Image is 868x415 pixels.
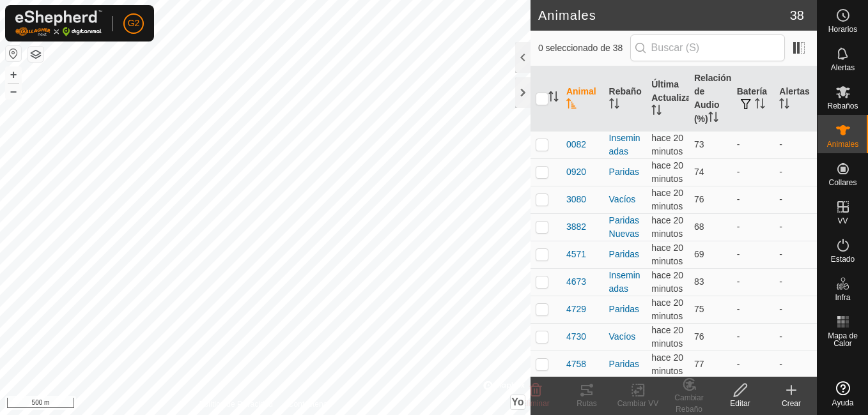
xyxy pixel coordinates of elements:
a: Ayuda [818,376,868,412]
span: 76 [694,331,704,342]
td: - [732,213,775,241]
span: 69 [694,249,704,259]
button: + [6,67,21,82]
div: Rutas [561,398,612,409]
span: 77 [694,359,704,369]
span: 3 oct 2025, 15:06 [651,160,683,184]
span: 3 oct 2025, 15:06 [651,215,683,239]
span: Mapa de Calor [821,332,865,347]
div: Inseminadas [609,132,642,158]
p-sorticon: Activar para ordenar [779,100,789,110]
td: - [732,131,775,158]
span: Estado [831,255,855,263]
div: Paridas [609,303,642,316]
font: Relación de Audio (%) [694,73,731,124]
div: Vacíos [609,330,642,343]
span: Infra [835,294,850,301]
font: Alertas [779,86,809,96]
span: Rebaños [827,102,858,110]
p-sorticon: Activar para ordenar [566,100,577,110]
span: 38 [790,6,804,25]
h2: Animales [538,8,790,23]
span: Horarios [828,26,857,33]
p-sorticon: Activar para ordenar [755,100,765,110]
td: - [732,186,775,213]
td: - [732,351,775,378]
td: - [732,268,775,296]
td: - [732,323,775,351]
td: - [732,296,775,323]
span: 4758 [566,358,586,371]
td: - [732,158,775,186]
div: Editar [715,398,766,409]
span: Animales [827,140,858,148]
div: Paridas [609,358,642,371]
td: - [774,323,817,351]
span: 3 oct 2025, 15:06 [651,298,683,321]
span: 74 [694,167,704,177]
button: Yo [511,395,525,409]
p-sorticon: Activar para ordenar [609,100,619,110]
span: 0 seleccionado de 38 [538,41,630,55]
span: 83 [694,276,704,287]
span: 0920 [566,165,586,179]
span: Ayuda [832,399,854,407]
span: 4673 [566,275,586,289]
span: 73 [694,139,704,149]
td: - [732,241,775,268]
div: Paridas [609,248,642,261]
div: Paridas Nuevas [609,214,642,241]
span: VV [837,217,848,225]
span: Alertas [831,64,855,72]
span: 3 oct 2025, 15:06 [651,243,683,266]
span: 3080 [566,193,586,206]
button: Restablecer Mapa [6,46,21,61]
font: Rebaño [609,86,642,96]
span: 76 [694,194,704,204]
p-sorticon: Activar para ordenar [651,107,662,117]
div: Cambiar VV [612,398,663,409]
span: 68 [694,222,704,232]
span: Eliminar [522,399,549,408]
span: 75 [694,304,704,314]
div: Cambiar Rebaño [663,392,715,415]
div: Vacíos [609,193,642,206]
span: 4729 [566,303,586,316]
input: Buscar (S) [630,34,785,61]
td: - [774,158,817,186]
td: - [774,241,817,268]
td: - [774,186,817,213]
img: Logo Gallagher [15,10,102,36]
span: 4730 [566,330,586,343]
span: 3 oct 2025, 15:06 [651,270,683,294]
div: Inseminadas [609,269,642,296]
font: Última Actualización [651,79,709,103]
span: 4571 [566,248,586,261]
td: - [774,268,817,296]
p-sorticon: Activar para ordenar [548,93,559,103]
span: Yo [511,396,523,407]
span: G2 [128,17,140,30]
font: Animal [566,86,596,96]
button: Capas del Mapa [28,47,43,62]
td: - [774,351,817,378]
span: 3882 [566,220,586,234]
p-sorticon: Activar para ordenar [708,114,718,124]
a: Contáctenos [288,398,331,410]
span: Collares [828,179,856,186]
span: 3 oct 2025, 15:06 [651,325,683,349]
a: Política de Privacidad [199,398,273,410]
td: - [774,213,817,241]
span: 3 oct 2025, 15:06 [651,188,683,211]
button: – [6,84,21,99]
span: 3 oct 2025, 15:07 [651,352,683,376]
span: 3 oct 2025, 15:06 [651,133,683,156]
td: - [774,131,817,158]
td: - [774,296,817,323]
div: Crear [766,398,817,409]
span: 0082 [566,138,586,151]
font: Batería [737,86,767,96]
div: Paridas [609,165,642,179]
